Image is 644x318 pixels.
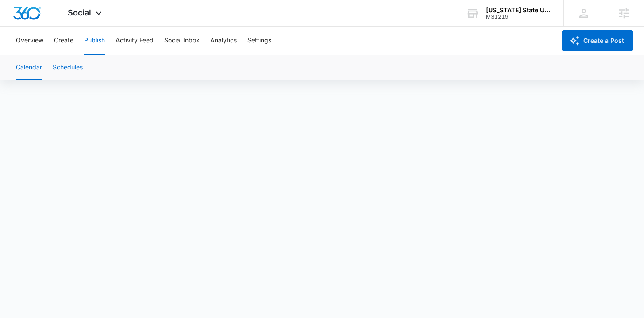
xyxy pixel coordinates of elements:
button: Social Inbox [164,27,200,55]
button: Overview [16,27,43,55]
div: account id [486,14,551,20]
button: Settings [247,27,271,55]
span: Social [68,8,91,17]
button: Create [54,27,73,55]
button: Publish [84,27,105,55]
button: Schedules [53,55,83,80]
button: Activity Feed [116,27,154,55]
div: account name [486,7,551,14]
button: Create a Post [562,30,633,51]
button: Calendar [16,55,42,80]
button: Analytics [210,27,237,55]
